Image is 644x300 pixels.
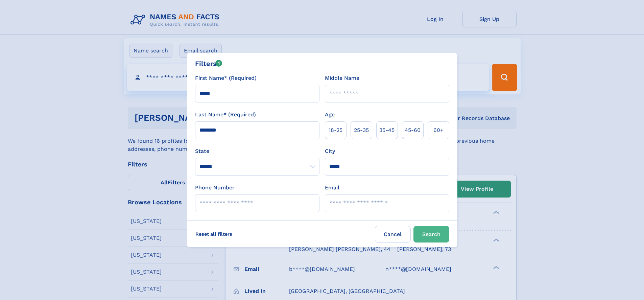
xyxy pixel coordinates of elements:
[195,74,257,82] label: First Name* (Required)
[195,59,222,69] div: Filters
[325,74,359,82] label: Middle Name
[325,147,335,155] label: City
[405,126,421,134] span: 45‑60
[195,184,235,192] label: Phone Number
[379,126,395,134] span: 35‑45
[354,126,369,134] span: 25‑35
[325,184,339,192] label: Email
[195,111,256,119] label: Last Name* (Required)
[433,126,444,134] span: 60+
[329,126,342,134] span: 18‑25
[413,226,449,243] button: Search
[375,226,411,243] label: Cancel
[195,147,319,155] label: State
[325,111,335,119] label: Age
[191,226,237,242] label: Reset all filters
